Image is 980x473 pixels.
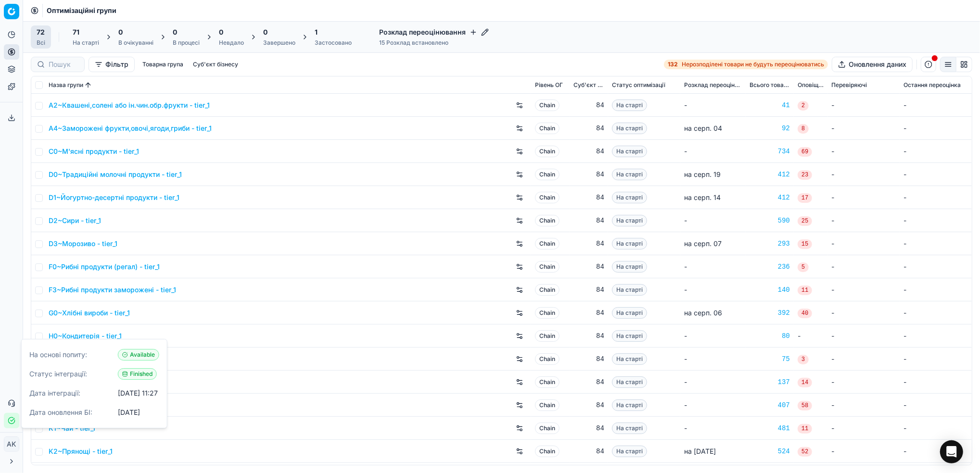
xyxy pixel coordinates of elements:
td: - [680,417,746,440]
div: Open Intercom Messenger [940,440,963,463]
button: Суб'єкт бізнесу [189,59,242,70]
span: Chain [535,146,560,157]
span: Available [118,349,159,361]
a: F3~Рибні продукти заморожені - tier_1 [49,285,176,295]
td: - [680,140,746,163]
a: A4~Заморожені фрукти,овочі,ягоди,гриби - tier_1 [49,124,212,133]
span: 5 [798,262,809,272]
td: - [900,186,972,209]
span: Finished [118,368,157,380]
td: - [680,94,746,117]
span: Chain [535,284,560,296]
span: На старті [612,146,647,157]
span: Всього товарів [750,81,790,89]
a: 137 [750,377,790,387]
button: Фільтр [89,57,135,72]
a: 236 [750,262,790,272]
div: В очікуванні [118,39,153,47]
a: K2~Прянощі - tier_1 [49,447,113,456]
span: На старті [612,284,647,296]
span: На старті [612,100,647,111]
a: 412 [750,170,790,179]
span: На старті [612,215,647,226]
span: Рівень OГ [535,81,563,89]
span: AK [4,437,19,451]
a: H0~Кондитерія - tier_1 [49,331,122,341]
a: 407 [750,400,790,410]
span: 40 [798,309,812,318]
div: 84 [573,216,604,225]
td: - [900,417,972,440]
div: [DATE] [118,408,140,417]
div: 84 [573,400,604,410]
a: 132Нерозподілені товари не будуть переоцінюватись [664,60,828,69]
span: 23 [798,170,812,180]
div: 293 [750,239,790,249]
a: 481 [750,423,790,433]
div: На старті [73,39,99,47]
span: Chain [535,261,560,273]
div: 84 [573,377,604,387]
span: Chain [535,330,560,342]
div: 524 [750,447,790,456]
span: 72 [37,27,45,37]
span: На старті [612,353,647,365]
td: - [827,163,900,186]
span: Назва групи [49,81,83,89]
td: - [680,324,746,348]
span: 0 [219,27,223,37]
span: 2 [798,101,809,111]
a: 41 [750,100,790,110]
div: Застосовано [315,39,352,47]
a: 140 [750,285,790,295]
div: 84 [573,100,604,110]
span: 17 [798,193,812,203]
td: - [900,301,972,324]
td: - [680,371,746,394]
div: 84 [573,331,604,341]
span: 8 [798,124,809,134]
td: - [900,348,972,371]
td: - [680,255,746,278]
span: Chain [535,399,560,411]
td: - [827,278,900,301]
span: На старті [612,307,647,319]
span: Chain [535,215,560,226]
span: 0 [118,27,123,37]
button: Товарна група [139,59,187,70]
div: 84 [573,170,604,179]
span: 14 [798,378,812,387]
td: - [900,371,972,394]
a: 92 [750,124,790,133]
a: D0~Традиційні молочні продукти - tier_1 [49,170,182,179]
a: D3~Морозиво - tier_1 [49,239,117,249]
a: 412 [750,193,790,202]
div: 84 [573,354,604,364]
td: - [827,324,900,348]
h4: Розклад переоцінювання [379,27,489,37]
td: - [794,324,827,348]
td: - [680,278,746,301]
div: 590 [750,216,790,225]
div: Невдало [219,39,244,47]
a: 80 [750,331,790,341]
span: 0 [173,27,177,37]
td: - [680,209,746,232]
div: 84 [573,262,604,272]
a: D1~Йогуртно-десертні продукти - tier_1 [49,193,179,202]
a: A2~Квашені,солені або ін.чин.обр.фрукти - tier_1 [49,100,210,110]
span: 11 [798,424,812,434]
div: 15 Розклад встановлено [379,39,489,47]
td: - [827,232,900,255]
span: Перевіряючі [831,81,867,89]
span: Оповіщення [798,81,824,89]
strong: 132 [668,61,678,68]
td: - [900,209,972,232]
span: 25 [798,216,812,226]
td: - [900,440,972,463]
span: Chain [535,423,560,434]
